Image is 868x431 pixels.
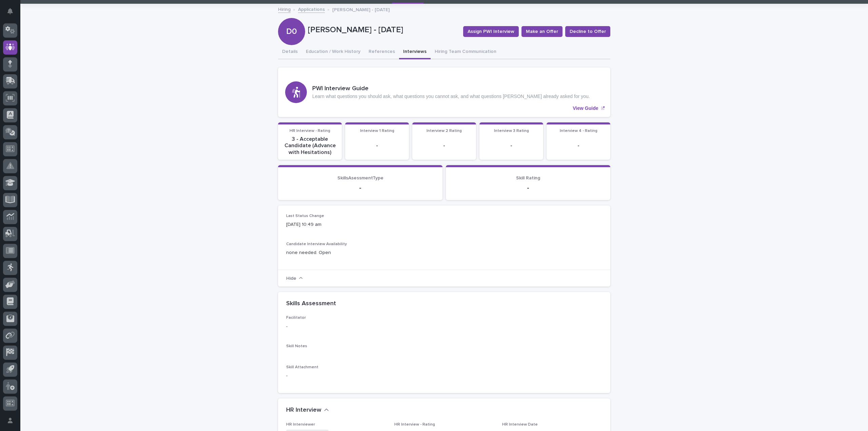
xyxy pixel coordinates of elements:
[278,67,610,117] a: View Guide
[360,129,394,133] span: Interview 1 Rating
[290,129,330,133] span: HR Interview - Rating
[278,45,302,59] button: Details
[364,45,399,59] button: References
[521,26,563,37] button: Make an Offer
[349,142,405,149] p: -
[560,129,597,133] span: Interview 4 - Rating
[312,85,590,93] h3: PWI Interview Guide
[286,423,315,427] span: HR Interviewer
[431,45,500,59] button: Hiring Team Communication
[3,4,17,18] button: Notifications
[286,249,602,256] p: none needed. Open
[308,25,458,35] p: [PERSON_NAME] - [DATE]
[526,28,558,35] span: Make an Offer
[302,45,364,59] button: Education / Work History
[286,407,321,414] h2: HR Interview
[416,142,472,149] p: -
[286,221,386,228] p: [DATE] 10:49 am
[399,45,431,59] button: Interviews
[565,26,610,37] button: Decline to Offer
[570,28,606,35] span: Decline to Offer
[298,5,325,13] a: Applications
[463,26,519,37] button: Assign PWI Interview
[312,94,590,99] p: Learn what questions you should ask, what questions you cannot ask, and what questions [PERSON_NA...
[286,316,306,320] span: Facilitator
[484,142,539,149] p: -
[286,184,434,192] p: -
[278,5,291,13] a: Hiring
[516,176,540,180] span: Skill Rating
[286,372,386,379] p: -
[551,142,606,149] p: -
[502,423,538,427] span: HR Interview Date
[286,407,329,414] button: HR Interview
[286,214,324,218] span: Last Status Change
[573,105,598,111] p: View Guide
[427,129,462,133] span: Interview 2 Rating
[286,276,303,281] button: Hide
[8,8,17,19] div: Notifications
[454,184,602,192] p: -
[286,300,336,308] h2: Skills Assessment
[286,344,307,348] span: Skill Notes
[494,129,529,133] span: Interview 3 Rating
[286,323,386,330] p: -
[332,5,390,13] p: [PERSON_NAME] - [DATE]
[286,365,318,369] span: Skill Attachment
[286,242,347,246] span: Candidate Interview Availability
[394,423,435,427] span: HR Interview - Rating
[468,28,514,35] span: Assign PWI Interview
[282,136,338,156] p: 3 - Acceptable Candidate (Advance with Hesitations)
[337,176,383,180] span: SkillsAsessmentType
